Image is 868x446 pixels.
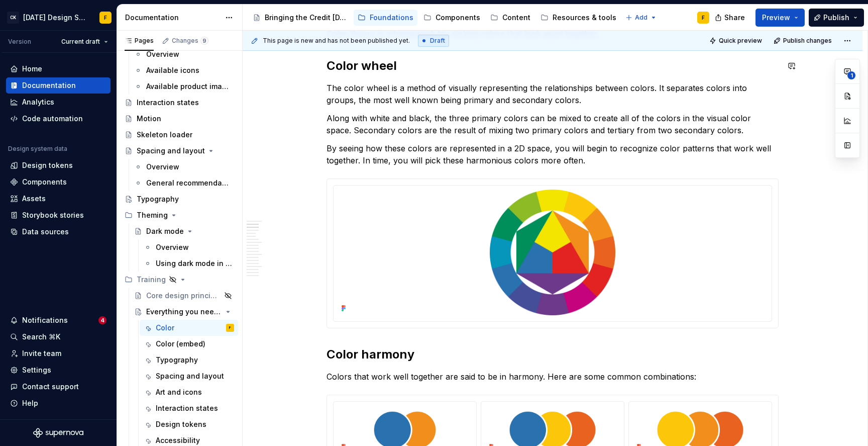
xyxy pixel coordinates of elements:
div: Training [121,272,238,288]
a: Settings [6,362,111,378]
a: Overview [130,46,238,62]
a: Design tokens [6,157,111,173]
a: Color (embed) [140,336,238,352]
a: Interaction states [140,400,238,416]
a: Art and icons [140,384,238,400]
div: Changes [172,37,208,45]
div: F [229,323,231,333]
a: Components [419,10,484,26]
span: Current draft [61,38,100,46]
span: Draft [430,37,445,45]
a: Supernova Logo [33,428,83,438]
div: F [104,14,107,22]
div: CK [7,12,19,24]
button: Current draft [57,35,113,49]
span: Preview [762,13,790,23]
div: Spacing and layout [137,146,205,156]
a: Available icons [130,62,238,78]
div: Bringing the Credit [DATE] brand to life across products [265,13,348,23]
a: Storybook stories [6,207,111,223]
div: Color [156,323,174,333]
div: Motion [137,114,161,124]
div: Invite team [22,348,61,359]
button: Publish changes [771,34,836,48]
div: Storybook stories [22,210,84,220]
a: Using dark mode in Figma [140,255,238,272]
button: Publish [809,9,864,27]
div: Spacing and layout [156,371,224,381]
button: Notifications4 [6,312,111,328]
div: Theming [121,207,238,223]
span: Quick preview [719,37,762,45]
div: Training [137,275,166,285]
div: Resources & tools [553,13,616,23]
div: Notifications [22,315,68,325]
h2: Color harmony [327,346,779,363]
div: [DATE] Design System [23,13,87,23]
span: This page is new and has not been published yet. [263,37,410,45]
span: Add [635,14,647,22]
a: Resources & tools [536,10,620,26]
div: Theming [137,210,168,220]
div: Content [502,13,530,23]
a: Everything you need to know [130,304,238,320]
a: Skeleton loader [121,127,238,143]
h2: Color wheel [327,58,779,74]
div: Help [22,398,38,408]
div: Everything you need to know [146,307,222,317]
div: Accessibility [156,435,200,445]
a: Code automation [6,111,111,127]
span: Publish changes [783,37,832,45]
div: Typography [156,355,198,365]
a: Components [6,174,111,190]
div: Code automation [22,114,83,124]
button: Contact support [6,379,111,395]
div: Documentation [125,13,220,23]
button: Share [710,9,751,27]
div: Foundations [370,13,413,23]
span: Publish [823,13,849,23]
a: Spacing and layout [140,368,238,384]
div: Art and icons [156,387,202,397]
a: Design tokens [140,416,238,432]
a: Data sources [6,224,111,240]
span: 4 [98,316,106,324]
a: General recommendations [130,175,238,191]
button: Help [6,395,111,411]
p: The color wheel is a method of visually representing the relationships between colors. It separat... [327,82,779,106]
div: Core design principles [146,291,221,301]
a: Assets [6,191,111,207]
div: Page tree [249,8,620,28]
button: Preview [755,9,805,27]
a: Foundations [354,10,417,26]
div: Assets [22,194,46,204]
div: Design system data [8,145,67,153]
a: Spacing and layout [121,143,238,159]
a: Typography [121,191,238,207]
a: Invite team [6,345,111,362]
div: Typography [137,194,179,204]
div: Design tokens [156,419,206,429]
div: Available icons [146,65,199,75]
a: ColorF [140,320,238,336]
div: Contact support [22,382,79,392]
div: Version [8,38,31,46]
div: Documentation [22,80,76,91]
div: Components [436,13,480,23]
button: Search ⌘K [6,329,111,345]
a: Content [486,10,534,26]
a: Bringing the Credit [DATE] brand to life across products [249,10,352,26]
div: F [702,14,705,22]
a: Overview [130,159,238,175]
div: Search ⌘K [22,332,60,342]
button: CK[DATE] Design SystemF [2,7,115,28]
div: Interaction states [156,403,218,413]
div: Data sources [22,227,69,237]
div: Dark mode [146,226,184,236]
a: Typography [140,352,238,368]
span: Share [724,13,745,23]
div: Using dark mode in Figma [156,258,232,269]
a: Documentation [6,77,111,94]
div: Pages [125,37,154,45]
p: Colors that work well together are said to be in harmony. Here are some common combinations: [327,371,779,383]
